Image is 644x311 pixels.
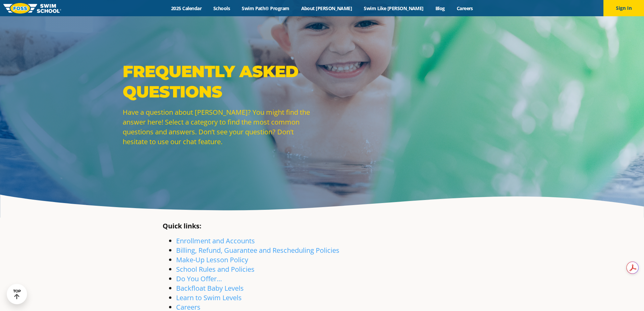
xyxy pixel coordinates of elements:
a: Blog [429,5,451,12]
a: Make-Up Lesson Policy [176,255,248,264]
a: Schools [208,5,236,12]
a: 2025 Calendar [165,5,208,12]
a: About [PERSON_NAME] [295,5,358,12]
a: Learn to Swim Levels [176,293,242,302]
strong: Quick links: [163,221,201,230]
a: Swim Path® Program [236,5,295,12]
a: Enrollment and Accounts [176,236,255,245]
a: Billing, Refund, Guarantee and Rescheduling Policies [176,246,339,255]
p: Have a question about [PERSON_NAME]? You might find the answer here! Select a category to find th... [123,107,319,147]
a: Swim Like [PERSON_NAME] [358,5,430,12]
div: TOP [13,289,21,299]
a: Backfloat Baby Levels [176,284,244,293]
img: FOSS Swim School Logo [3,3,61,14]
a: Do You Offer… [176,274,222,283]
p: Frequently Asked Questions [123,61,319,102]
a: Careers [451,5,479,12]
a: School Rules and Policies [176,265,255,274]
